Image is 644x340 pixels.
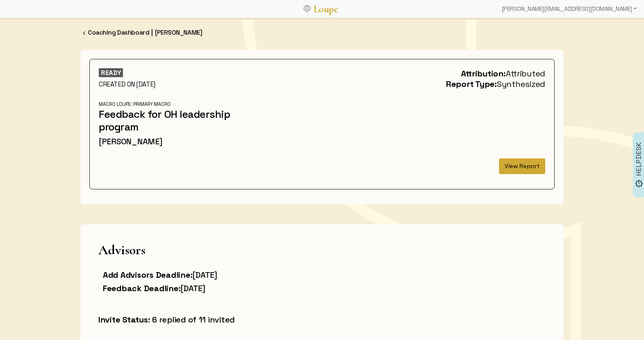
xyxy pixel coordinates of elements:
a: Coaching Dashboard [88,28,149,37]
span: Feedback Deadline: [103,283,180,293]
span: Attributed [506,68,545,79]
h3: [PERSON_NAME] [99,136,241,147]
img: FFFF [80,29,88,37]
div: READY [99,68,123,77]
span: CREATED ON [DATE] [99,80,155,88]
div: [PERSON_NAME][EMAIL_ADDRESS][DOMAIN_NAME] [499,1,640,16]
span: Add Advisors Deadline: [103,270,192,280]
h3: [DATE] [103,283,318,293]
a: Loupe [311,2,341,16]
img: brightness_alert_FILL0_wght500_GRAD0_ops.svg [635,180,643,188]
span: | [151,28,153,37]
span: Attribution: [461,68,506,79]
span: Synthesized [497,79,545,89]
span: Invite Status [98,314,148,325]
a: [PERSON_NAME] [155,28,202,37]
div: Macro Loupe: Primary Macro [99,101,241,108]
h3: : 6 replied of 11 invited [98,314,546,325]
span: Report Type: [446,79,497,89]
button: View Report [499,158,545,174]
h3: [DATE] [103,270,318,280]
h2: Feedback for OH leadership program [99,108,241,133]
img: Loupe Logo [303,5,311,13]
h1: Advisors [98,242,546,258]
